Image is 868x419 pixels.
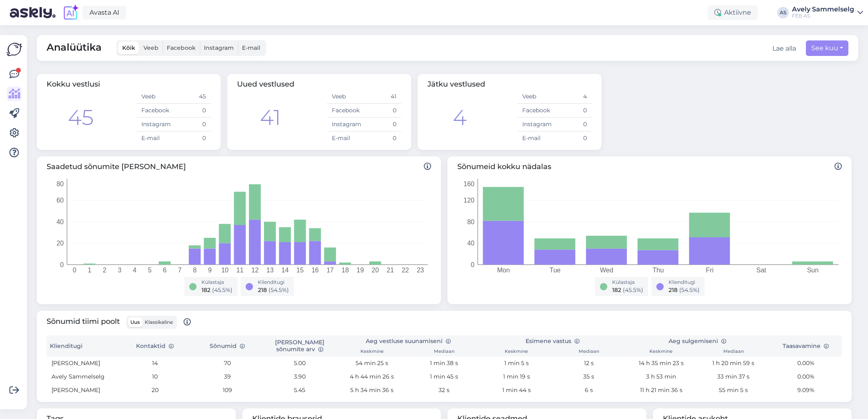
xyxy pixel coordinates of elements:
tspan: Thu [653,267,664,274]
tspan: 60 [56,197,64,204]
td: 3 h 53 min [625,370,697,383]
div: 4 [453,102,467,134]
td: 14 h 35 min 23 s [625,357,697,370]
span: Saadetud sõnumite [PERSON_NAME] [47,161,431,172]
th: Kontaktid [119,335,191,357]
tspan: 22 [402,267,409,274]
div: Avely Sammelselg [792,6,854,13]
td: 5.45 [264,383,336,397]
span: 218 [669,286,678,294]
th: Keskmine [480,347,553,357]
td: 0 [555,104,592,118]
span: Jätku vestlused [427,80,485,89]
td: 39 [191,370,264,383]
a: Avasta AI [83,6,126,20]
td: 4 [555,90,592,104]
td: 11 h 21 min 36 s [625,383,697,397]
tspan: 80 [467,218,474,225]
tspan: 14 [282,267,289,274]
tspan: 19 [357,267,364,274]
tspan: 2 [103,267,107,274]
td: 0 [555,118,592,131]
tspan: 17 [327,267,334,274]
img: explore-ai [62,4,79,21]
td: Instagram [327,118,364,131]
td: [PERSON_NAME] [47,357,119,370]
span: Sõnumeid kokku nädalas [457,161,842,172]
img: Askly Logo [7,42,22,57]
td: 1 min 45 s [408,370,481,383]
td: 20 [119,383,191,397]
span: E-mail [242,44,260,51]
tspan: 40 [56,218,64,225]
th: Klienditugi [47,335,119,357]
td: 109 [191,383,264,397]
tspan: 13 [266,267,274,274]
tspan: 23 [417,267,424,274]
tspan: Wed [600,267,613,274]
th: Esimene vastus [480,335,625,347]
td: Avely Sammelselg [47,370,119,383]
span: ( 54.5 %) [679,286,700,294]
span: Facebook [167,44,196,51]
tspan: 0 [60,261,64,268]
td: Instagram [136,118,174,131]
th: Keskmine [625,347,697,357]
span: ( 45.5 %) [623,286,643,294]
button: Lae alla [772,44,796,53]
div: AS [777,7,789,18]
td: 1 h 20 min 59 s [697,357,770,370]
tspan: Sun [807,267,819,274]
td: 41 [364,90,401,104]
span: Kokku vestlusi [47,80,100,89]
td: 1 min 44 s [480,383,553,397]
tspan: 3 [118,267,121,274]
td: 14 [119,357,191,370]
span: Kõik [122,44,135,51]
td: 70 [191,357,264,370]
tspan: 12 [251,267,259,274]
tspan: 9 [208,267,212,274]
td: 35 s [553,370,625,383]
td: 0 [555,131,592,145]
th: Keskmine [336,347,408,357]
tspan: 0 [73,267,76,274]
a: Avely SammelselgFEB AS [792,6,863,19]
tspan: 5 [148,267,152,274]
span: Veeb [143,44,159,51]
tspan: 40 [467,240,474,247]
span: Uued vestlused [237,80,294,89]
span: ( 45.5 %) [212,286,233,294]
th: [PERSON_NAME] sõnumite arv [264,335,336,357]
tspan: Mon [497,267,510,274]
tspan: 11 [236,267,244,274]
div: 45 [68,102,94,134]
span: Sõnumid tiimi poolt [47,316,191,329]
td: Veeb [517,90,555,104]
span: Analüütika [47,40,102,56]
td: E-mail [517,131,555,145]
td: 0 [174,131,211,145]
tspan: Sat [756,267,767,274]
td: Instagram [517,118,555,131]
td: 6 s [553,383,625,397]
span: 218 [258,286,267,294]
span: 182 [612,286,621,294]
td: 45 [174,90,211,104]
tspan: Tue [550,267,561,274]
div: Külastaja [201,279,233,286]
tspan: 6 [163,267,167,274]
td: [PERSON_NAME] [47,383,119,397]
tspan: 80 [56,181,64,187]
td: 5 h 34 min 36 s [336,383,408,397]
span: Uus [130,319,140,325]
td: 0 [174,104,211,118]
td: 32 s [408,383,481,397]
td: 0.00% [770,370,842,383]
td: 0.00% [770,357,842,370]
button: See kuu [806,40,848,56]
td: 10 [119,370,191,383]
td: 0 [364,118,401,131]
td: Facebook [327,104,364,118]
th: Mediaan [553,347,625,357]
